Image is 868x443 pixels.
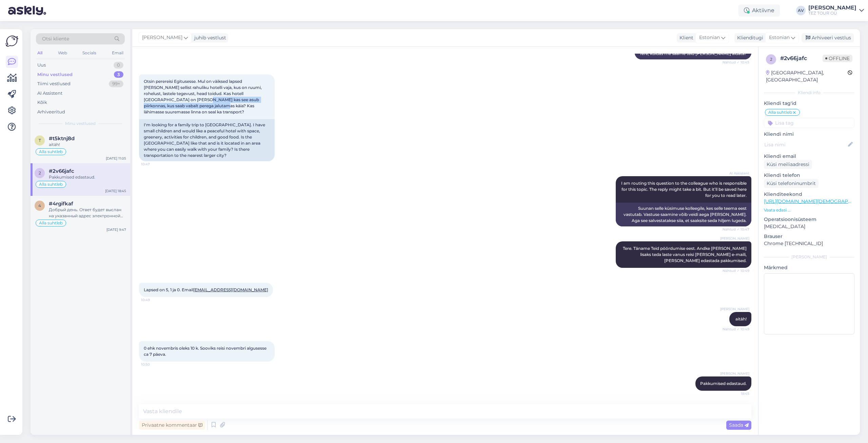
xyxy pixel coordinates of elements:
[49,142,126,148] div: aitäh!
[39,182,63,186] span: Alla suhtleb
[764,254,854,260] div: [PERSON_NAME]
[144,287,268,292] span: Lapsed on 5, 1 ja 0. Email
[764,153,854,160] p: Kliendi email
[39,221,63,225] span: Alla suhtleb
[764,90,854,96] div: Kliendi info
[81,49,98,57] div: Socials
[764,172,854,179] p: Kliendi telefon
[114,62,123,69] div: 0
[141,362,166,367] span: 10:50
[764,191,854,198] p: Klienditeekond
[764,216,854,223] p: Operatsioonisüsteem
[700,381,747,386] span: Pakkumised edastaud.
[193,287,268,292] a: [EMAIL_ADDRESS][DOMAIN_NAME]
[144,346,268,357] span: 0 ehk novembris oleks 10 k. Sooviks reisi novembri algusesse ca 7 päeva.
[109,80,123,87] div: 99+
[111,49,125,57] div: Email
[139,119,275,161] div: I'm looking for a family trip to [GEOGRAPHIC_DATA]. I have small children and would like a peacef...
[141,297,166,302] span: 10:49
[36,49,44,57] div: All
[769,34,790,41] span: Estonian
[37,80,71,87] div: Tiimi vestlused
[37,109,65,115] div: Arhiveeritud
[37,62,46,69] div: Uus
[766,69,848,84] div: [GEOGRAPHIC_DATA], [GEOGRAPHIC_DATA]
[808,11,856,16] div: TEZ TOUR OÜ
[621,181,748,198] span: I am routing this question to the colleague who is responsible for this topic. The reply might ta...
[764,207,854,213] p: Vaata edasi ...
[38,203,41,208] span: 4
[57,49,68,57] div: Web
[723,327,749,332] span: Nähtud ✓ 10:49
[764,141,847,148] input: Lisa nimi
[764,160,812,169] div: Küsi meiliaadressi
[105,188,126,193] div: [DATE] 18:45
[764,118,854,128] input: Lisa tag
[42,35,69,42] span: Otsi kliente
[734,34,763,41] div: Klienditugi
[764,131,854,138] p: Kliendi nimi
[823,55,852,62] span: Offline
[770,57,772,62] span: 2
[808,5,856,11] div: [PERSON_NAME]
[729,422,749,428] span: Saada
[106,156,126,161] div: [DATE] 11:05
[192,34,226,41] div: juhib vestlust
[764,223,854,230] p: [MEDICAL_DATA]
[764,264,854,271] p: Märkmed
[49,168,74,174] span: #2v66jafc
[723,60,749,65] span: Nähtud ✓ 10:45
[808,5,864,16] a: [PERSON_NAME]TEZ TOUR OÜ
[720,307,749,312] span: [PERSON_NAME]
[144,79,263,114] span: Otsin perereisi Egitusesse. Mul on väiksed lapsed [PERSON_NAME] sellist rahuliku hotelli vaja, ku...
[724,171,749,176] span: AI Assistent
[616,203,751,226] div: Suunan selle küsimuse kolleegile, kes selle teema eest vastutab. Vastuse saamine võib veidi aega ...
[796,6,806,15] div: AV
[720,371,749,376] span: [PERSON_NAME]
[139,421,205,430] div: Privaatne kommentaar
[49,174,126,180] div: Pakkumised edastaud.
[49,207,126,219] div: Добрый день. Ответ будет выслан на указанный адрес электронной почты.
[106,227,126,232] div: [DATE] 9:47
[738,4,780,17] div: Aktiivne
[723,227,749,232] span: Nähtud ✓ 10:47
[764,100,854,107] p: Kliendi tag'id
[677,34,693,41] div: Klient
[37,71,73,78] div: Minu vestlused
[768,110,792,114] span: Alla suhtleb
[37,99,47,106] div: Kõik
[5,35,18,48] img: Askly Logo
[699,34,720,41] span: Estonian
[141,162,166,167] span: 10:47
[764,240,854,247] p: Chrome [TECHNICAL_ID]
[780,54,823,62] div: # 2v66jafc
[764,233,854,240] p: Brauser
[142,34,182,41] span: [PERSON_NAME]
[39,170,41,176] span: 2
[49,135,75,142] span: #t5ktnj8d
[49,201,73,207] span: #4rgifkaf
[635,48,751,59] div: Tere, kuidas me saame teid [PERSON_NAME] aidata?
[802,33,854,42] div: Arhiveeri vestlus
[764,179,818,188] div: Küsi telefoninumbrit
[735,316,747,321] span: aitäh!
[724,391,749,396] span: 18:45
[114,71,123,78] div: 3
[39,150,63,154] span: Alla suhtleb
[720,236,749,241] span: [PERSON_NAME]
[37,90,62,97] div: AI Assistent
[723,268,749,273] span: Nähtud ✓ 10:49
[623,246,748,263] span: Tere. Täname Teid pöördumise eest. Andke [PERSON_NAME] lisaks teda laste vanus reisi [PERSON_NAME...
[39,138,41,143] span: t
[65,121,96,127] span: Minu vestlused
